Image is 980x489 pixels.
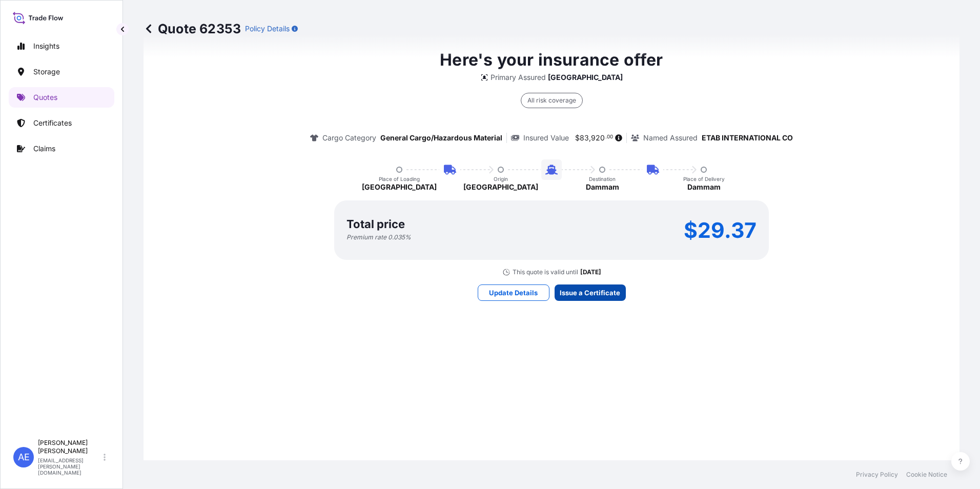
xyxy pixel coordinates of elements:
p: Place of Delivery [683,176,725,182]
span: . [605,135,607,139]
p: Premium rate 0.035 % [346,233,411,241]
p: Quotes [33,92,57,103]
p: General Cargo/Hazardous Material [380,133,502,143]
a: Certificates [9,113,114,133]
p: Primary Assured [491,72,546,83]
a: Claims [9,138,114,159]
span: 00 [607,135,613,139]
p: Place of Loading [379,176,420,182]
p: [GEOGRAPHIC_DATA] [548,72,623,83]
a: Insights [9,36,114,56]
p: Dammam [687,182,721,192]
button: Issue a Certificate [555,284,626,301]
a: Storage [9,62,114,82]
p: Certificates [33,118,72,128]
p: [GEOGRAPHIC_DATA] [463,182,538,192]
p: Insights [33,41,59,51]
p: Policy Details [245,24,290,34]
p: Named Assured [643,133,698,143]
a: Cookie Notice [906,471,947,479]
p: Here's your insurance offer [440,48,663,72]
p: This quote is valid until [513,268,578,276]
span: 83 [580,134,589,141]
span: , [589,134,591,141]
p: Destination [589,176,616,182]
a: Privacy Policy [856,471,898,479]
p: ETAB INTERNATIONAL CO [702,133,793,143]
p: [EMAIL_ADDRESS][PERSON_NAME][DOMAIN_NAME] [38,457,101,476]
button: Update Details [478,284,549,301]
span: AE [18,452,30,462]
p: Issue a Certificate [560,288,620,298]
p: Origin [494,176,508,182]
p: [DATE] [580,268,601,276]
p: $29.37 [684,222,757,238]
p: Dammam [586,182,619,192]
p: Quote 62353 [144,21,241,37]
p: Storage [33,67,60,77]
a: Quotes [9,87,114,108]
p: Total price [346,219,405,229]
span: $ [575,134,580,141]
span: 920 [591,134,605,141]
p: [PERSON_NAME] [PERSON_NAME] [38,439,101,455]
p: Update Details [489,288,538,298]
p: Claims [33,144,55,154]
p: [GEOGRAPHIC_DATA] [362,182,437,192]
p: Insured Value [523,133,569,143]
p: Cargo Category [322,133,376,143]
div: All risk coverage [521,93,583,108]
